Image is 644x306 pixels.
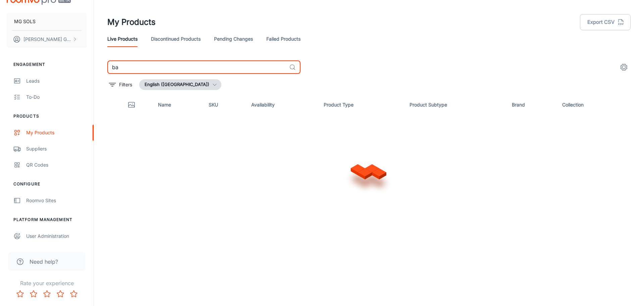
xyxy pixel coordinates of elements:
p: MG SOLS [14,18,36,25]
svg: Thumbnail [127,101,136,109]
th: Product Subtype [404,95,506,114]
button: settings [617,60,631,74]
div: Roomvo Sites [26,197,87,204]
a: Pending Changes [214,31,253,47]
input: Search [107,60,286,74]
div: To-do [26,93,87,101]
button: MG SOLS [7,13,87,30]
th: Brand [506,95,557,114]
div: Leads [26,77,87,85]
a: Live Products [107,31,138,47]
button: filter [107,79,134,90]
th: Name [153,95,203,114]
span: Need help? [30,258,58,266]
th: Availability [246,95,318,114]
th: Collection [557,95,631,114]
button: Export CSV [580,14,631,30]
th: SKU [203,95,246,114]
a: Failed Products [266,31,301,47]
p: [PERSON_NAME] Gensbittel [23,36,71,43]
button: English ([GEOGRAPHIC_DATA]) [139,79,221,90]
button: Rate 3 star [40,287,54,301]
div: User Administration [26,232,87,240]
button: Rate 5 star [67,287,80,301]
th: Product Type [318,95,404,114]
div: Suppliers [26,145,87,152]
a: Discontinued Products [151,31,201,47]
h1: My Products [107,16,156,28]
button: Rate 1 star [13,287,27,301]
div: QR Codes [26,161,87,169]
p: Rate your experience [5,279,88,287]
p: Filters [119,81,132,88]
button: Rate 2 star [27,287,40,301]
button: Rate 4 star [54,287,67,301]
button: [PERSON_NAME] Gensbittel [7,31,87,48]
div: My Products [26,129,87,136]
